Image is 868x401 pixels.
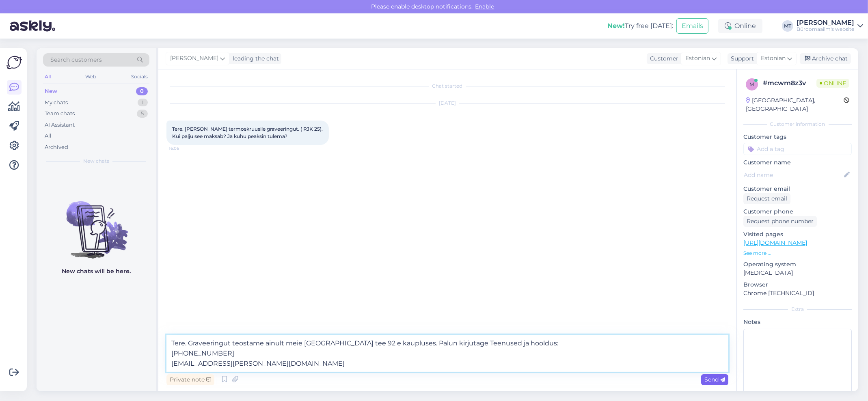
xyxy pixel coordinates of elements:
div: 0 [136,87,148,95]
a: [URL][DOMAIN_NAME] [743,239,807,246]
input: Add name [744,170,842,179]
div: Archive chat [800,53,851,64]
img: No chats [37,187,156,260]
a: [PERSON_NAME]Büroomaailm's website [797,19,863,32]
div: 5 [137,110,148,118]
span: m [750,81,754,87]
p: See more ... [743,250,852,257]
div: Request phone number [743,216,817,227]
span: Estonian [685,54,710,63]
p: Customer phone [743,207,852,216]
span: Search customers [50,56,102,64]
div: All [43,71,52,82]
span: Online [816,79,849,88]
p: Visited pages [743,230,852,239]
p: Browser [743,280,852,289]
div: My chats [45,99,68,107]
div: Support [728,54,754,63]
p: Notes [743,318,852,326]
div: All [45,132,52,140]
div: Web [84,71,98,82]
p: Operating system [743,260,852,269]
div: MT [782,20,793,32]
p: Chrome [TECHNICAL_ID] [743,289,852,298]
div: Büroomaailm's website [797,26,854,32]
div: AI Assistant [45,121,75,129]
div: Chat started [166,82,728,90]
div: Customer information [743,121,852,128]
button: Emails [676,18,708,34]
span: Send [704,376,725,383]
span: Enable [473,3,497,10]
p: [MEDICAL_DATA] [743,269,852,277]
div: Extra [743,306,852,313]
div: # mcwm8z3v [763,78,816,88]
span: 16:06 [169,145,199,151]
div: [GEOGRAPHIC_DATA], [GEOGRAPHIC_DATA] [746,96,844,113]
div: Socials [130,71,149,82]
span: [PERSON_NAME] [170,54,218,63]
div: [PERSON_NAME] [797,19,854,26]
div: Online [718,19,762,33]
p: Customer email [743,185,852,193]
div: Private note [166,374,214,385]
span: Tere. [PERSON_NAME] termoskruusile graveeringut. ( RJK 25). Kui palju see maksab? Ja kuhu peaksin... [172,126,324,139]
p: Customer name [743,158,852,167]
div: Try free [DATE]: [607,21,673,31]
div: Archived [45,143,68,151]
div: Team chats [45,110,75,118]
input: Add a tag [743,143,852,155]
div: Customer [647,54,678,63]
div: Request email [743,193,790,204]
div: [DATE] [166,99,728,107]
div: 1 [138,99,148,107]
p: Customer tags [743,133,852,141]
textarea: Tere. Graveeringut teostame ainult meie [GEOGRAPHIC_DATA] tee 92 e kaupluses. Palun kirjutage Tee... [166,335,728,372]
p: New chats will be here. [62,267,131,276]
span: Estonian [761,54,786,63]
img: Askly Logo [6,55,22,70]
span: New chats [83,157,109,165]
div: leading the chat [229,54,279,63]
b: New! [607,22,625,30]
div: New [45,87,57,95]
